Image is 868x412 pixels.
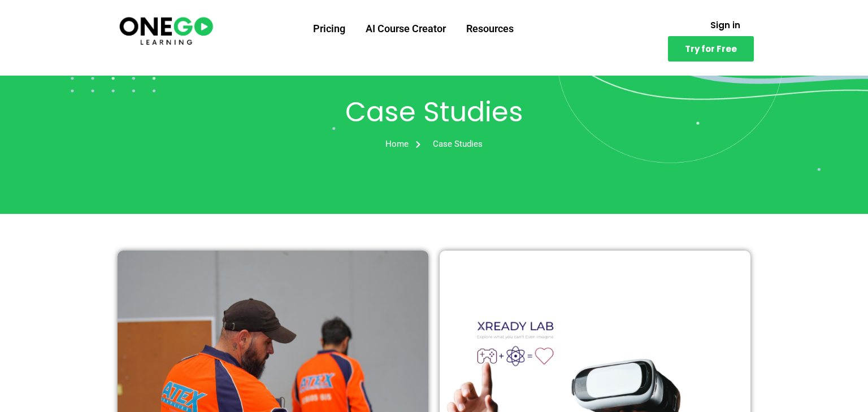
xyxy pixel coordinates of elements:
span: Case Studies [430,137,483,152]
a: Sign in [697,14,754,36]
h2: Case Studies [118,99,750,126]
a: Try for Free [668,36,754,62]
span: Sign in [710,21,740,29]
a: Pricing [303,14,355,43]
a: AI Course Creator [355,14,456,43]
span: Try for Free [685,45,737,53]
a: Resources [456,14,524,43]
span: Home [385,137,409,152]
